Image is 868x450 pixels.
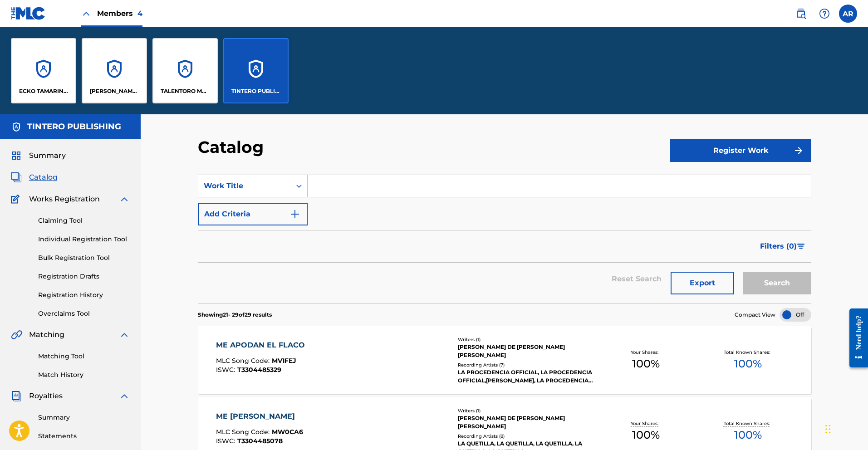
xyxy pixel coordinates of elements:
[671,272,734,294] button: Export
[19,87,69,95] p: ECKO TAMARINDO PUBLISHING
[29,172,58,183] span: Catalog
[458,407,595,414] div: Writers ( 1 )
[458,414,595,430] div: [PERSON_NAME] DE [PERSON_NAME] [PERSON_NAME]
[38,352,130,361] a: Matching Tool
[11,329,22,340] img: Matching
[458,368,595,385] div: LA PROCEDENCIA OFFICIAL, LA PROCEDENCIA OFFICIAL,[PERSON_NAME], LA PROCEDENCIA OFFICIAL, LA PROCE...
[797,244,805,249] img: filter
[216,340,309,351] div: ME APODAN EL FLACO
[216,411,303,422] div: ME [PERSON_NAME]
[823,406,868,450] iframe: Chat Widget
[198,326,811,394] a: ME APODAN EL FLACOMLC Song Code:MV1FEJISWC:T3304485329Writers (1)[PERSON_NAME] DE [PERSON_NAME] [...
[82,38,147,103] a: Accounts[PERSON_NAME] PUBLISHING
[735,311,775,319] span: Compact View
[11,38,76,103] a: AccountsECKO TAMARINDO PUBLISHING
[198,311,272,319] p: Showing 21 - 29 of 29 results
[38,370,130,380] a: Match History
[734,356,762,372] span: 100 %
[38,309,130,318] a: Overclaims Tool
[216,428,272,436] span: MLC Song Code :
[670,139,811,162] button: Register Work
[843,301,868,374] iframe: Resource Center
[29,391,63,401] span: Royalties
[119,329,130,340] img: expand
[38,216,130,225] a: Claiming Tool
[119,391,130,401] img: expand
[795,8,806,19] img: search
[38,431,130,441] a: Statements
[27,122,121,132] h5: TINTERO PUBLISHING
[38,290,130,300] a: Registration History
[631,420,661,427] p: Your Shares:
[216,357,272,365] span: MLC Song Code :
[11,122,22,132] img: Accounts
[119,194,130,205] img: expand
[152,38,218,103] a: AccountsTALENTORO MUSIC PUBLISHING
[458,336,595,343] div: Writers ( 1 )
[90,87,139,95] p: EC TINTERO PUBLISHING
[825,416,831,443] div: Drag
[632,427,660,443] span: 100 %
[289,209,300,220] img: 9d2ae6d4665cec9f34b9.svg
[38,235,130,244] a: Individual Registration Tool
[11,150,22,161] img: Summary
[38,413,130,422] a: Summary
[724,349,772,356] p: Total Known Shares:
[198,203,308,225] button: Add Criteria
[38,272,130,281] a: Registration Drafts
[223,38,289,103] a: AccountsTINTERO PUBLISHING
[793,145,804,156] img: f7272a7cc735f4ea7f67.svg
[819,8,830,19] img: help
[631,349,661,356] p: Your Shares:
[632,356,660,372] span: 100 %
[216,366,237,374] span: ISWC :
[458,362,595,368] div: Recording Artists ( 7 )
[97,8,142,19] span: Members
[204,181,285,191] div: Work Title
[11,7,46,20] img: MLC Logo
[11,150,66,161] a: SummarySummary
[137,9,142,18] span: 4
[458,343,595,359] div: [PERSON_NAME] DE [PERSON_NAME] [PERSON_NAME]
[231,87,281,95] p: TINTERO PUBLISHING
[11,194,23,205] img: Works Registration
[29,150,66,161] span: Summary
[237,366,281,374] span: T3304485329
[724,420,772,427] p: Total Known Shares:
[29,329,64,340] span: Matching
[272,357,296,365] span: MV1FEJ
[11,391,22,401] img: Royalties
[161,87,210,95] p: TALENTORO MUSIC PUBLISHING
[755,235,811,258] button: Filters (0)
[839,5,857,23] div: User Menu
[792,5,810,23] a: Public Search
[29,194,100,205] span: Works Registration
[760,241,797,252] span: Filters ( 0 )
[38,253,130,263] a: Bulk Registration Tool
[237,437,283,445] span: T3304485078
[198,137,268,157] h2: Catalog
[272,428,303,436] span: MW0CA6
[734,427,762,443] span: 100 %
[216,437,237,445] span: ISWC :
[11,172,22,183] img: Catalog
[815,5,834,23] div: Help
[81,8,92,19] img: Close
[198,175,811,303] form: Search Form
[458,433,595,440] div: Recording Artists ( 8 )
[11,172,58,183] a: CatalogCatalog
